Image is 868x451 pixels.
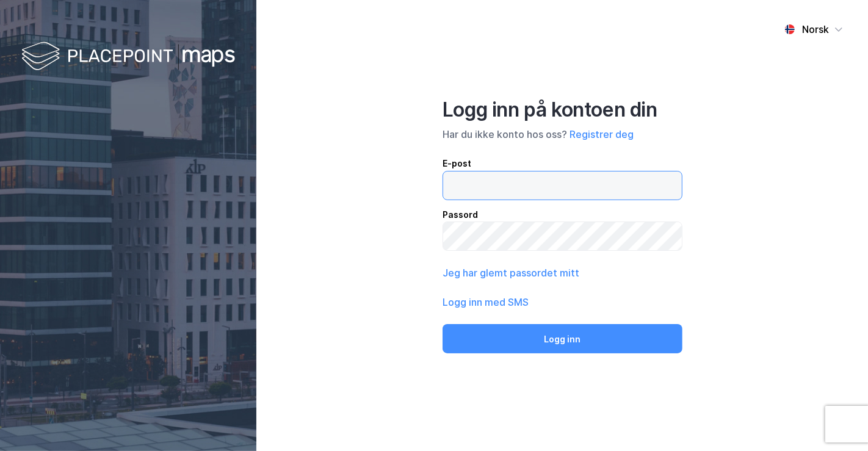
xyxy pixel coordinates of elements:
div: Logg inn på kontoen din [443,98,682,122]
iframe: Chat Widget [807,392,868,451]
div: Norsk [802,22,829,37]
div: E-post [443,156,682,171]
div: Passord [443,207,682,222]
img: logo-white.f07954bde2210d2a523dddb988cd2aa7.svg [21,39,235,75]
div: Har du ikke konto hos oss? [443,127,682,142]
button: Logg inn [443,324,682,353]
button: Registrer deg [570,127,634,142]
button: Logg inn med SMS [443,295,529,309]
button: Jeg har glemt passordet mitt [443,265,579,280]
